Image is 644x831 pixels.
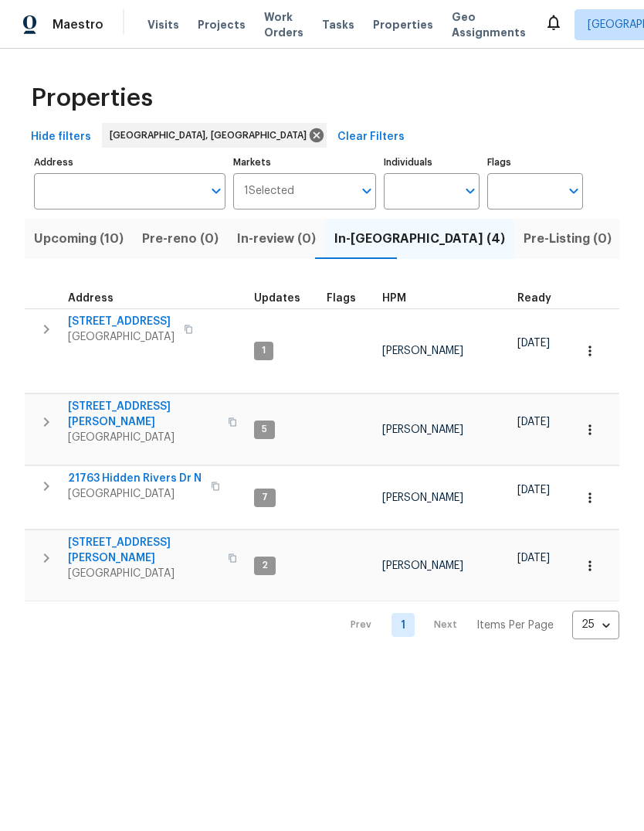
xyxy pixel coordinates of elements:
div: Earliest renovation start date (first business day after COE or Checkout) [517,293,565,304]
span: [DATE] [517,338,550,349]
span: [PERSON_NAME] [382,492,463,503]
span: Pre-Listing (0) [524,228,612,250]
span: 21763 Hidden Rivers Dr N [68,471,202,486]
div: [GEOGRAPHIC_DATA], [GEOGRAPHIC_DATA] [102,123,327,148]
span: Visits [147,17,179,32]
span: Flags [327,293,356,304]
span: Maestro [53,17,103,32]
span: In-review (0) [237,228,316,250]
label: Address [34,158,225,167]
span: In-[GEOGRAPHIC_DATA] (4) [334,228,505,250]
span: Properties [31,90,153,106]
span: [PERSON_NAME] [382,346,463,356]
span: [DATE] [517,553,550,564]
span: [DATE] [517,417,550,427]
label: Flags [487,158,583,167]
span: HPM [382,293,406,304]
span: 1 Selected [244,185,294,198]
span: [STREET_ADDRESS] [68,314,175,329]
span: [PERSON_NAME] [382,560,463,571]
nav: Pagination Navigation [336,611,619,639]
span: 1 [256,344,272,357]
label: Markets [233,158,377,167]
span: Tasks [322,19,354,30]
span: 2 [256,559,274,572]
span: Clear Filters [337,128,405,147]
span: Ready [517,293,551,304]
span: [STREET_ADDRESS][PERSON_NAME] [68,535,219,566]
span: Geo Assignments [452,9,526,40]
span: Projects [198,17,246,32]
a: Goto page 1 [391,613,415,637]
span: [GEOGRAPHIC_DATA] [68,430,219,445]
span: [PERSON_NAME] [382,424,463,435]
p: Items Per Page [476,618,554,633]
span: Pre-reno (0) [142,228,219,250]
span: [GEOGRAPHIC_DATA] [68,329,175,345]
span: [GEOGRAPHIC_DATA], [GEOGRAPHIC_DATA] [110,128,313,143]
div: 25 [572,605,619,645]
span: Address [68,293,114,304]
button: Open [563,180,585,202]
span: [STREET_ADDRESS][PERSON_NAME] [68,399,219,430]
span: Upcoming (10) [34,228,124,250]
span: 7 [256,491,274,504]
button: Open [205,180,227,202]
button: Hide filters [25,123,97,152]
span: [GEOGRAPHIC_DATA] [68,486,202,502]
span: Updates [254,293,300,304]
span: [GEOGRAPHIC_DATA] [68,566,219,581]
span: Hide filters [31,128,91,147]
span: [DATE] [517,485,550,496]
span: Work Orders [264,9,303,40]
button: Open [356,180,378,202]
button: Clear Filters [331,123,411,152]
span: 5 [256,423,273,436]
span: Properties [373,17,433,32]
button: Open [459,180,481,202]
label: Individuals [384,158,480,167]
